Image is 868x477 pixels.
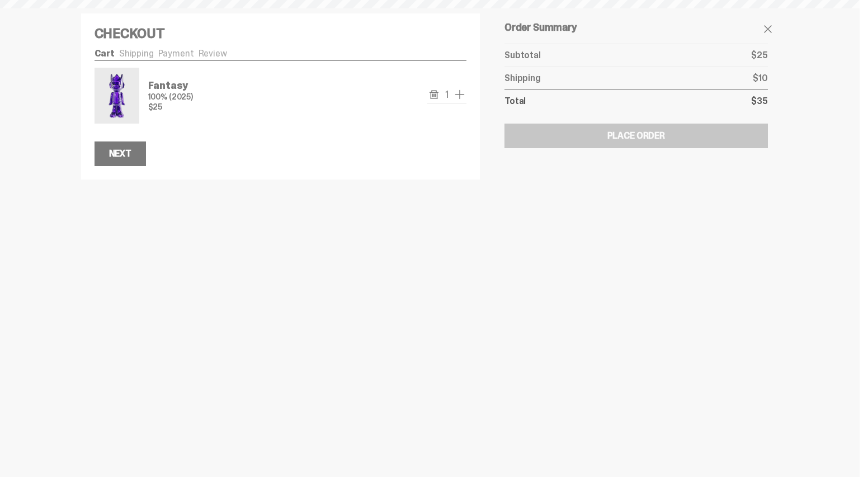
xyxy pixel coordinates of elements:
a: Cart [95,48,115,59]
h4: Checkout [95,27,467,40]
p: $25 [148,103,193,111]
img: Fantasy [97,70,137,121]
p: Total [504,97,526,106]
h5: Order Summary [504,22,767,32]
p: 100% (2025) [148,93,193,101]
div: Place Order [607,131,665,140]
button: add one [453,88,466,101]
div: Next [109,149,131,158]
p: $35 [751,97,768,106]
button: remove [427,88,441,101]
button: Next [95,141,146,166]
p: $10 [753,74,768,83]
span: 1 [441,89,453,100]
p: Shipping [504,74,541,83]
p: Subtotal [504,51,541,60]
button: Place Order [504,124,767,148]
p: $25 [751,51,768,60]
p: Fantasy [148,81,193,91]
a: Shipping [119,48,154,59]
